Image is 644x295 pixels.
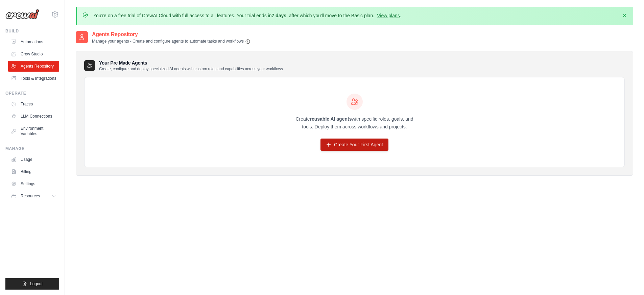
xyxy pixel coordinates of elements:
[8,61,59,72] a: Agents Repository
[8,111,59,122] a: LLM Connections
[290,115,420,131] p: Create with specific roles, goals, and tools. Deploy them across workflows and projects.
[99,66,283,72] p: Create, configure and deploy specialized AI agents with custom roles and capabilities across your...
[99,59,283,72] h3: Your Pre Made Agents
[8,36,59,47] a: Automations
[8,73,59,84] a: Tools & Integrations
[271,13,286,18] strong: 7 days
[320,139,388,151] a: Create Your First Agent
[8,49,59,59] a: Crew Studio
[377,13,400,18] a: View plans
[5,146,59,151] div: Manage
[93,12,401,19] p: You're on a free trial of CrewAI Cloud with full access to all features. Your trial ends in , aft...
[92,39,251,44] p: Manage your agents - Create and configure agents to automate tasks and workflows
[8,123,59,139] a: Environment Variables
[5,9,39,19] img: Logo
[5,28,59,34] div: Build
[8,191,59,201] button: Resources
[310,116,352,122] strong: reusable AI agents
[5,278,59,290] button: Logout
[8,178,59,189] a: Settings
[92,30,251,39] h2: Agents Repository
[5,91,59,96] div: Operate
[21,193,40,199] span: Resources
[8,166,59,177] a: Billing
[8,154,59,165] a: Usage
[8,99,59,109] a: Traces
[30,281,43,287] span: Logout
